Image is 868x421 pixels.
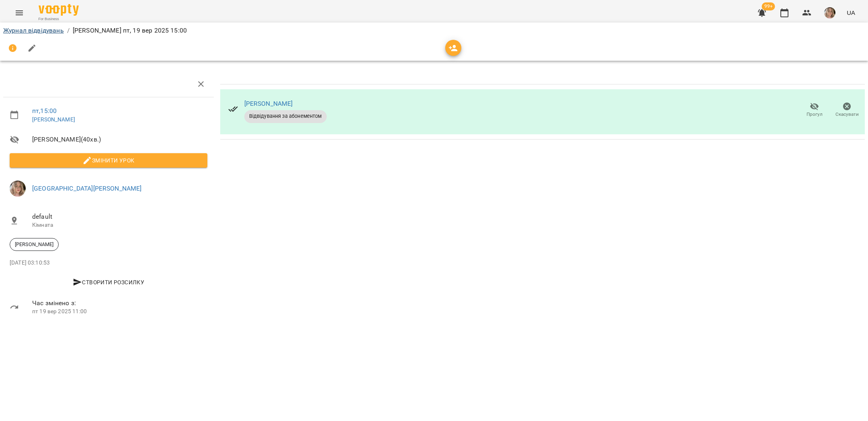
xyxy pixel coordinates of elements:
[16,156,201,165] span: Змінити урок
[10,3,29,23] button: Menu
[762,2,775,10] span: 99+
[798,99,831,121] button: Прогул
[32,221,207,229] p: Кімната
[807,111,823,118] span: Прогул
[32,116,75,123] a: [PERSON_NAME]
[73,26,187,35] p: [PERSON_NAME] пт, 19 вер 2025 15:00
[10,238,59,251] div: [PERSON_NAME]
[843,5,858,20] button: UA
[824,7,835,18] img: 96e0e92443e67f284b11d2ea48a6c5b1.jpg
[39,4,79,16] img: Voopty Logo
[10,275,207,290] button: Створити розсилку
[244,113,327,120] span: Відвідування за абонементом
[67,26,70,35] li: /
[32,107,57,115] a: пт , 15:00
[10,153,207,168] button: Змінити урок
[39,16,79,22] span: For Business
[10,241,58,248] span: [PERSON_NAME]
[32,135,207,144] span: [PERSON_NAME] ( 40 хв. )
[847,8,855,17] span: UA
[831,99,863,121] button: Скасувати
[244,100,293,107] a: [PERSON_NAME]
[3,26,865,35] nav: breadcrumb
[32,212,207,222] span: default
[10,181,26,197] img: 96e0e92443e67f284b11d2ea48a6c5b1.jpg
[32,185,141,192] a: [GEOGRAPHIC_DATA][PERSON_NAME]
[10,259,207,267] p: [DATE] 03:10:53
[3,27,64,34] a: Журнал відвідувань
[13,277,204,287] span: Створити розсилку
[32,308,207,316] p: пт 19 вер 2025 11:00
[835,111,859,118] span: Скасувати
[32,298,207,308] span: Час змінено з:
